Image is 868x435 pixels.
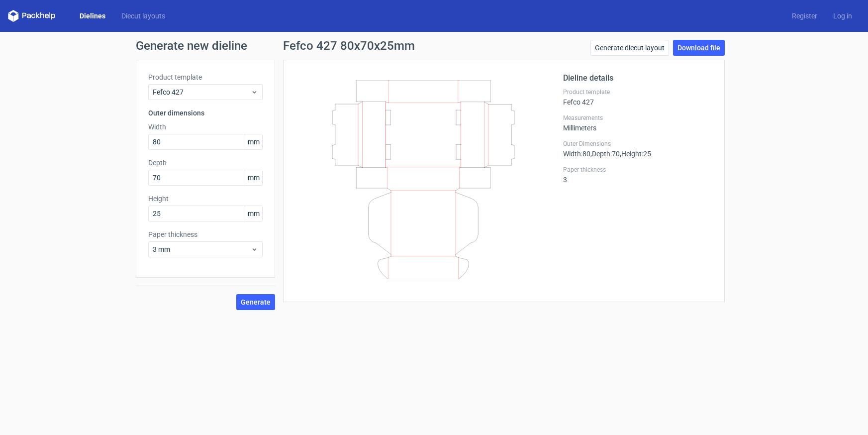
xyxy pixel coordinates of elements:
h2: Dieline details [563,72,712,84]
span: mm [245,134,262,149]
label: Width [148,122,263,132]
button: Generate [236,294,275,310]
label: Depth [148,158,263,168]
span: Width : 80 [563,150,590,158]
h1: Fefco 427 80x70x25mm [283,40,415,52]
label: Measurements [563,114,712,122]
a: Download file [673,40,725,56]
label: Outer Dimensions [563,140,712,148]
a: Generate diecut layout [590,40,669,56]
span: mm [245,170,262,185]
span: 3 mm [153,244,251,254]
div: Millimeters [563,114,712,132]
label: Height [148,194,263,204]
span: mm [245,206,262,221]
div: 3 [563,166,712,184]
span: Fefco 427 [153,87,251,97]
h1: Generate new dieline [136,40,733,52]
a: Log in [825,11,860,21]
label: Product template [563,88,712,96]
a: Diecut layouts [113,11,173,21]
label: Product template [148,72,263,82]
label: Paper thickness [563,166,712,174]
a: Dielines [72,11,113,21]
a: Register [784,11,825,21]
span: Generate [241,299,271,306]
span: , Height : 25 [620,150,651,158]
div: Fefco 427 [563,88,712,106]
label: Paper thickness [148,229,263,239]
span: , Depth : 70 [590,150,620,158]
h3: Outer dimensions [148,108,263,118]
